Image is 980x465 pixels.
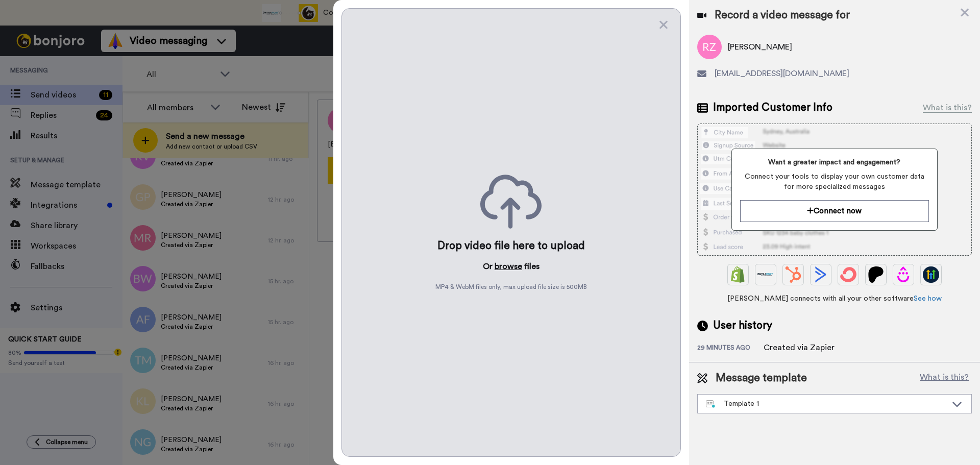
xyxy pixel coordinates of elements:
[713,100,832,115] span: Imported Customer Info
[840,266,856,283] img: ConvertKit
[697,293,972,304] span: [PERSON_NAME] connects with all your other software
[435,283,587,291] span: MP4 & WebM files only, max upload file size is 500 MB
[764,341,835,354] div: Created via Zapier
[740,157,928,167] span: Want a greater impact and engagement?
[483,260,540,273] p: Or files
[716,371,807,386] span: Message template
[740,172,928,192] span: Connect your tools to display your own customer data for more specialized messages
[713,318,772,333] span: User history
[917,371,972,386] button: What is this?
[757,266,774,283] img: Ontraport
[895,266,912,283] img: Drip
[706,400,716,408] img: nextgen-template.svg
[785,266,801,283] img: Hubspot
[914,295,942,302] a: See how
[923,266,939,283] img: GoHighLevel
[923,102,972,114] div: What is this?
[730,266,746,283] img: Shopify
[706,399,947,409] div: Template 1
[495,260,522,273] button: browse
[868,266,884,283] img: Patreon
[697,344,764,354] div: 29 minutes ago
[813,266,829,283] img: ActiveCampaign
[740,200,928,222] button: Connect now
[437,239,585,253] div: Drop video file here to upload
